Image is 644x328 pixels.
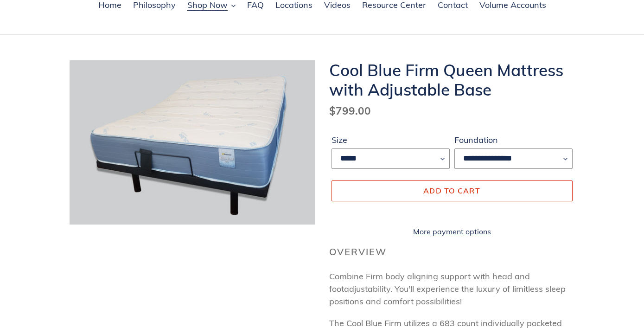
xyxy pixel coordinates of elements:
h1: Cool Blue Firm Queen Mattress with Adjustable Base [329,60,575,99]
label: Size [332,134,450,146]
a: More payment options [332,226,573,237]
span: $799.00 [329,104,371,117]
button: Add to cart [332,180,573,201]
h2: Overview [329,246,575,257]
p: adjustability. You'll experience the luxury of limitless sleep positions and comfort possibilities! [329,270,575,308]
label: Foundation [454,134,573,146]
span: Combine Firm body aligning support with head and foot [329,271,530,294]
span: Add to cart [423,186,480,195]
